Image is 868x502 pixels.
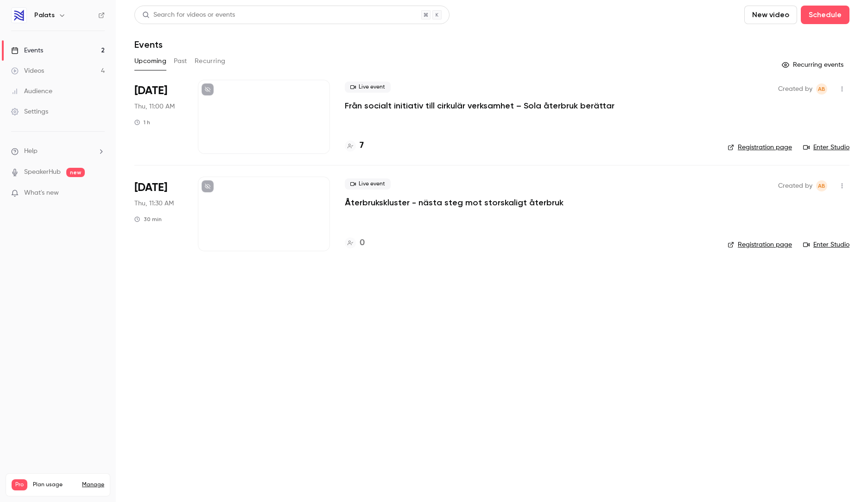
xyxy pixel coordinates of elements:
[134,177,183,251] div: Oct 30 Thu, 11:30 AM (Europe/Stockholm)
[728,240,792,249] a: Registration page
[11,46,43,55] div: Events
[134,216,162,223] div: 30 min
[803,143,849,152] a: Enter Studio
[11,66,44,76] div: Videos
[12,8,26,23] img: Palats
[803,240,849,249] a: Enter Studio
[360,140,364,152] h4: 7
[24,188,59,198] span: What's new
[360,237,365,249] h4: 0
[728,143,792,152] a: Registration page
[816,83,827,95] span: Amelie Berggren
[11,107,48,116] div: Settings
[24,167,61,177] a: SpeakerHub
[11,146,105,156] li: help-dropdown-opener
[134,54,166,69] button: Upcoming
[142,10,235,20] div: Search for videos or events
[134,180,167,195] span: [DATE]
[134,119,150,126] div: 1 h
[816,180,827,191] span: Amelie Berggren
[195,54,226,69] button: Recurring
[134,102,175,111] span: Thu, 11:00 AM
[778,57,849,72] button: Recurring events
[818,83,825,95] span: AB
[134,199,174,208] span: Thu, 11:30 AM
[12,479,27,490] span: Pro
[174,54,187,69] button: Past
[345,140,364,152] a: 7
[345,82,391,93] span: Live event
[94,189,105,197] iframe: Noticeable Trigger
[345,237,365,249] a: 0
[778,83,812,95] span: Created by
[82,481,104,489] a: Manage
[744,6,797,24] button: New video
[134,80,183,154] div: Oct 2 Thu, 11:00 AM (Europe/Stockholm)
[345,197,564,208] a: Återbrukskluster - nästa steg mot storskaligt återbruk
[24,146,38,156] span: Help
[778,180,812,191] span: Created by
[345,100,615,111] a: Från socialt initiativ till cirkulär verksamhet – Sola återbruk berättar
[134,39,163,50] h1: Events
[801,6,849,24] button: Schedule
[11,87,52,96] div: Audience
[134,83,167,98] span: [DATE]
[345,178,391,190] span: Live event
[818,180,825,191] span: AB
[34,11,55,20] h6: Palats
[66,168,85,177] span: new
[33,481,76,489] span: Plan usage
